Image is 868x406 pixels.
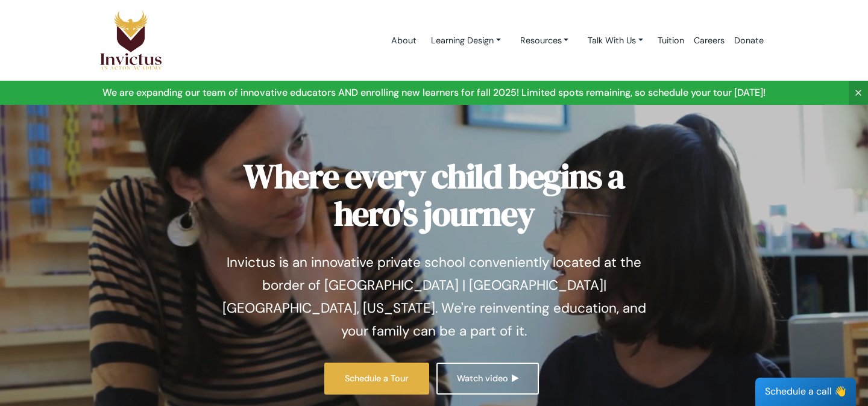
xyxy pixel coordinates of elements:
div: Schedule a call 👋 [755,378,856,406]
a: Schedule a Tour [324,363,429,395]
a: Careers [689,15,729,66]
a: Tuition [653,15,689,66]
p: Invictus is an innovative private school conveniently located at the border of [GEOGRAPHIC_DATA] ... [214,251,654,343]
a: Watch video [436,363,538,395]
a: Donate [729,15,769,66]
img: Logo [99,10,162,70]
a: Learning Design [421,30,511,52]
a: About [386,15,421,66]
a: Resources [511,30,579,52]
h1: Where every child begins a hero's journey [214,158,654,232]
a: Talk With Us [578,30,653,52]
